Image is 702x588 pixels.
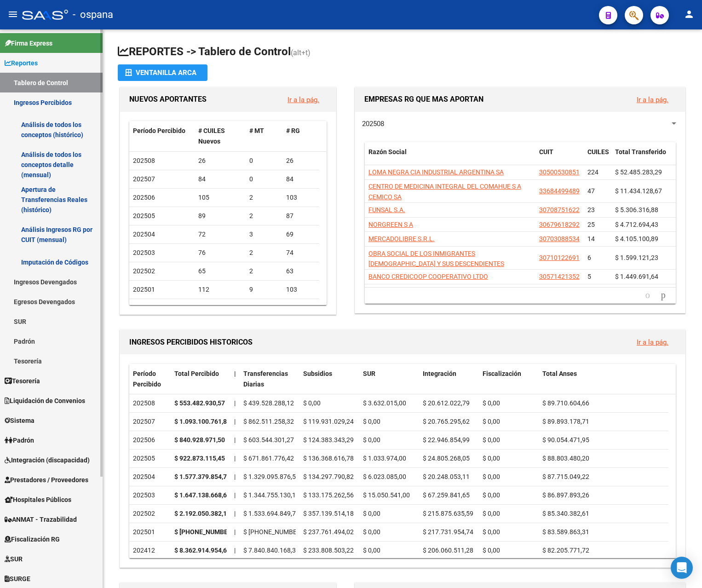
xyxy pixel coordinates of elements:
[249,248,279,258] div: 2
[303,528,354,536] span: $ 237.761.494,02
[303,473,354,480] span: $ 134.297.790,82
[368,235,435,242] span: MERCADOLIBRE S.R.L.
[539,364,668,394] datatable-header-cell: Total Anses
[483,436,500,444] span: $ 0,00
[230,364,240,394] datatable-header-cell: |
[249,156,279,166] div: 0
[198,127,225,145] span: # CUILES Nuevos
[174,436,225,444] strong: $ 840.928.971,50
[174,473,230,480] strong: $ 1.577.379.854,72
[234,418,236,425] span: |
[615,235,658,242] span: $ 4.105.100,89
[483,418,500,425] span: $ 0,00
[5,415,35,426] span: Sistema
[5,435,34,445] span: Padrón
[234,399,236,407] span: |
[363,370,375,377] span: SUR
[133,194,155,201] span: 202506
[174,491,230,499] strong: $ 1.647.138.668,62
[133,267,155,275] span: 202502
[671,557,693,579] div: Open Intercom Messenger
[288,96,319,104] a: Ir a la pág.
[535,142,584,173] datatable-header-cell: CUIT
[368,168,504,176] span: LOMA NEGRA CIA INDUSTRIAL ARGENTINA SA
[5,396,85,406] span: Liquidación de Convenios
[280,91,327,108] button: Ir a la pág.
[542,473,589,480] span: $ 87.715.049,22
[5,455,90,465] span: Integración (discapacidad)
[5,38,52,48] span: Firma Express
[234,455,236,462] span: |
[303,399,321,407] span: $ 0,00
[286,266,316,277] div: 63
[368,183,521,201] span: CENTRO DE MEDICINA INTEGRAL DEL COMAHUE S A CEMICO SA
[542,370,577,377] span: Total Anses
[363,491,410,499] span: $ 15.050.541,00
[133,416,167,427] div: 202507
[133,398,167,409] div: 202508
[542,510,589,517] span: $ 85.340.382,61
[483,473,500,480] span: $ 0,00
[615,187,662,195] span: $ 11.434.128,67
[587,168,598,176] span: 224
[133,472,167,482] div: 202504
[286,229,316,240] div: 69
[5,534,60,544] span: Fiscalización RG
[483,491,500,499] span: $ 0,00
[249,127,264,134] span: # MT
[286,248,316,258] div: 74
[133,435,167,445] div: 202506
[174,510,230,517] strong: $ 2.192.050.382,16
[359,364,419,394] datatable-header-cell: SUR
[286,284,316,295] div: 103
[5,58,38,68] span: Reportes
[364,95,483,104] span: EMPRESAS RG QUE MAS APORTAN
[249,174,279,184] div: 0
[303,455,354,462] span: $ 136.368.616,78
[249,211,279,221] div: 2
[539,168,580,176] span: 30500530851
[483,399,500,407] span: $ 0,00
[129,364,171,394] datatable-header-cell: Período Percibido
[587,254,591,261] span: 6
[539,273,580,280] span: 30571421352
[684,9,695,20] mat-icon: person
[539,254,580,261] span: 30710122691
[303,436,354,444] span: $ 124.383.343,29
[483,455,500,462] span: $ 0,00
[542,528,589,536] span: $ 83.589.863,31
[363,473,406,480] span: $ 6.023.085,00
[615,206,658,213] span: $ 5.306.316,88
[198,192,242,203] div: 105
[243,370,288,388] span: Transferencias Diarias
[234,510,236,517] span: |
[234,547,236,554] span: |
[419,364,479,394] datatable-header-cell: Integración
[539,235,580,242] span: 30703088534
[303,547,354,554] span: $ 233.808.503,22
[5,574,30,584] span: SURGE
[133,249,155,256] span: 202503
[234,370,236,377] span: |
[363,547,380,554] span: $ 0,00
[243,436,294,444] span: $ 603.544.301,27
[133,212,155,219] span: 202505
[363,528,380,536] span: $ 0,00
[198,156,242,166] div: 26
[174,370,219,377] span: Total Percibido
[542,418,589,425] span: $ 89.893.178,71
[243,547,299,554] span: $ 7.840.840.168,38
[423,528,473,536] span: $ 217.731.954,74
[7,9,18,20] mat-icon: menu
[291,48,311,57] span: (alt+t)
[542,455,589,462] span: $ 88.803.480,20
[363,399,406,407] span: $ 3.632.015,00
[299,364,359,394] datatable-header-cell: Subsidios
[657,290,670,300] a: go to next page
[198,303,242,313] div: 142
[174,399,225,407] strong: $ 553.482.930,57
[5,514,77,525] span: ANMAT - Trazabilidad
[249,284,279,295] div: 9
[539,148,553,156] span: CUIT
[133,286,155,293] span: 202501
